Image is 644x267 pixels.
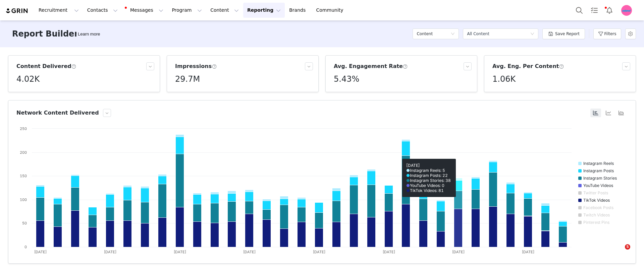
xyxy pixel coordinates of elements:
i: icon: down [530,32,534,37]
h5: 5.43% [334,73,359,85]
text: [DATE] [174,250,186,254]
button: Notifications [602,3,617,18]
button: Program [168,3,206,18]
text: 150 [20,174,27,178]
button: Messages [122,3,167,18]
button: Recruitment [35,3,83,18]
iframe: Intercom live chat [611,244,627,260]
text: 0 [24,245,27,249]
text: Twitch Videos [583,212,610,217]
button: Save Report [542,28,585,39]
img: grin logo [5,8,29,14]
a: Community [312,3,351,18]
h5: 29.7M [175,73,200,85]
text: Instagram Stories [583,176,617,181]
button: Contacts [83,3,122,18]
text: [DATE] [452,250,465,254]
text: Facebook Posts [583,205,613,210]
a: Brands [285,3,312,18]
h3: Network Content Delivered [16,109,99,117]
text: 50 [22,221,27,225]
button: Reporting [243,3,285,18]
h5: 1.06K [492,73,516,85]
button: Filters [593,28,621,39]
text: [DATE] [243,250,256,254]
h3: Impressions [175,62,217,70]
h3: Content Delivered [16,62,76,70]
text: TikTok Videos [583,198,610,203]
text: Instagram Posts [583,168,614,173]
h5: Content [417,29,433,39]
div: All Content [467,29,489,39]
text: 250 [20,126,27,131]
text: 200 [20,150,27,155]
text: [DATE] [34,250,47,254]
text: Pinterest Pins [583,220,609,225]
i: icon: down [451,32,455,37]
h3: Avg. Eng. Per Content [492,62,564,70]
text: Twitter Posts [583,190,608,195]
h3: Report Builder [12,28,78,40]
a: Tasks [587,3,602,18]
text: [DATE] [313,250,325,254]
h5: 4.02K [16,73,40,85]
text: [DATE] [383,250,395,254]
text: [DATE] [104,250,116,254]
button: Profile [617,5,639,16]
button: Content [206,3,243,18]
img: fd1cbe3e-7938-4636-b07e-8de74aeae5d6.jpg [621,5,632,16]
text: [DATE] [522,250,534,254]
span: 5 [625,244,630,250]
text: 100 [20,197,27,202]
button: Search [572,3,587,18]
text: YouTube Videos [583,183,613,188]
text: Instagram Reels [583,161,614,166]
div: Tooltip anchor [76,31,101,38]
h3: Avg. Engagement Rate [334,62,408,70]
